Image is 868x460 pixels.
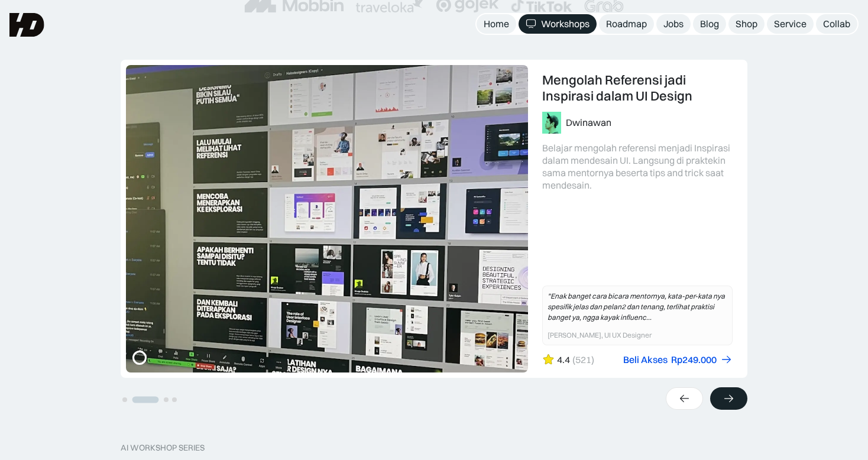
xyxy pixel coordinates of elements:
div: Home [484,18,509,30]
div: Service [774,18,807,30]
a: Service [767,14,814,34]
button: Go to slide 3 [164,397,169,402]
a: Shop [728,14,765,34]
div: AI Workshop Series [121,443,205,453]
div: Workshops [541,18,590,30]
div: Roadmap [606,18,647,30]
a: Jobs [656,14,691,34]
div: (521) [572,354,594,366]
button: Go to slide 4 [172,397,177,402]
button: Go to slide 1 [122,397,127,402]
div: 4.4 [557,354,570,366]
ul: Select a slide to show [121,394,179,404]
div: Beli Akses [623,354,668,366]
div: Rp249.000 [671,354,717,366]
div: Blog [700,18,719,30]
button: Go to slide 2 [132,397,159,403]
a: Roadmap [599,14,654,34]
a: Collab [816,14,857,34]
a: Beli AksesRp249.000 [623,354,733,366]
div: Jobs [663,18,684,30]
div: 2 of 4 [121,60,747,378]
div: Collab [823,18,850,30]
a: Blog [693,14,726,34]
a: Workshops [519,14,597,34]
a: Home [477,14,516,34]
div: Shop [736,18,757,30]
